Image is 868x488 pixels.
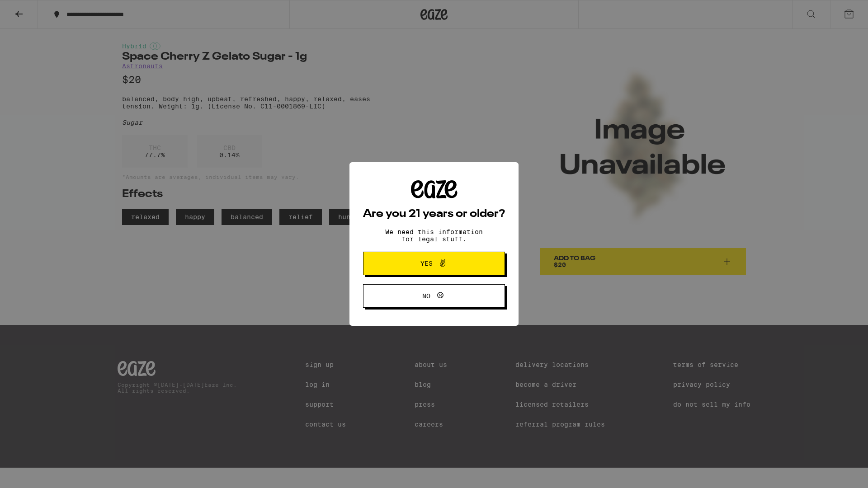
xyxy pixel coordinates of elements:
[363,209,505,220] h2: Are you 21 years or older?
[377,228,491,243] p: We need this information for legal stuff.
[811,461,859,483] iframe: Opens a widget where you can find more information
[363,284,505,308] button: No
[420,260,433,267] span: Yes
[363,252,505,275] button: Yes
[422,293,430,299] span: No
